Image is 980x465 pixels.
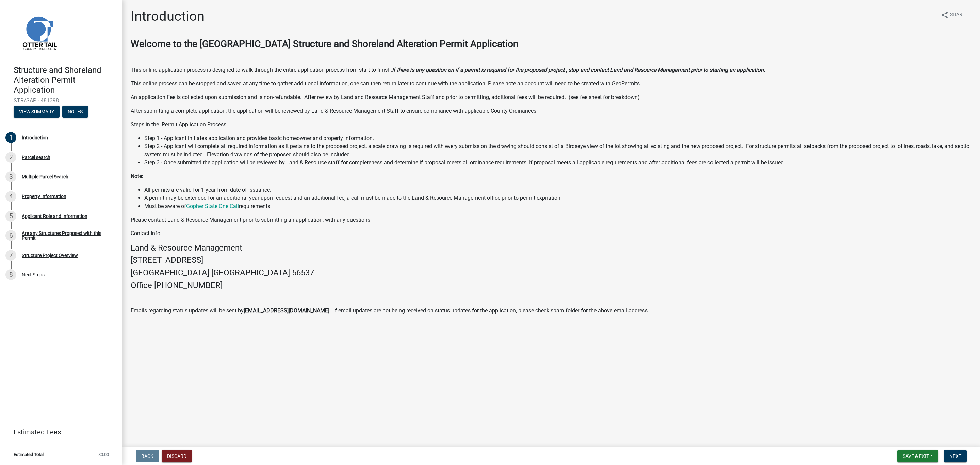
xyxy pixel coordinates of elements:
p: Emails regarding status updates will be sent by . If email updates are not being received on stat... [131,307,972,315]
div: 5 [5,211,16,222]
wm-modal-confirm: Notes [62,110,88,115]
div: Are any Structures Proposed with this Permit [22,231,112,240]
div: Applicant Role and Information [22,214,87,219]
p: Contact Info: [131,229,972,238]
button: Save & Exit [897,450,938,462]
p: Please contact Land & Resource Management prior to submitting an application, with any questions. [131,216,972,224]
p: An application Fee is collected upon submission and is non-refundable. After review by Land and R... [131,93,972,101]
div: 8 [5,269,16,280]
h4: Land & Resource Management [131,243,972,253]
li: Must be aware of requirements. [144,202,972,210]
button: Back [136,450,159,462]
strong: If there is any question on if a permit is required for the proposed project , stop and contact L... [392,67,765,73]
button: Notes [62,106,88,118]
p: Steps in the Permit Application Process: [131,121,972,129]
h4: Structure and Shoreland Alteration Permit Application [14,65,117,95]
div: Structure Project Overview [22,253,78,258]
div: 4 [5,191,16,202]
span: Save & Exit [903,453,929,459]
h4: [STREET_ADDRESS] [131,255,972,265]
li: Step 2 - Applicant will complete all required information as it pertains to the proposed project,... [144,142,972,159]
p: This online application process is designed to walk through the entire application process from s... [131,66,972,74]
wm-modal-confirm: Summary [14,110,60,115]
button: Next [944,450,967,462]
strong: Welcome to the [GEOGRAPHIC_DATA] Structure and Shoreland Alteration Permit Application [131,38,518,49]
p: After submitting a complete application, the application will be reviewed by Land & Resource Mana... [131,107,972,115]
button: View Summary [14,106,60,118]
button: shareShare [935,8,970,21]
div: Introduction [22,135,48,140]
li: All permits are valid for 1 year from date of issuance. [144,186,972,194]
div: 3 [5,171,16,182]
i: share [941,11,949,19]
span: $0.00 [98,452,109,457]
div: 7 [5,250,16,261]
h1: Introduction [131,8,205,25]
span: Share [950,11,965,19]
button: Discard [162,450,192,462]
a: Gopher State One Call [186,203,239,209]
img: Otter Tail County, Minnesota [14,7,65,58]
li: A permit may be extended for an additional year upon request and an additional fee, a call must b... [144,194,972,202]
span: Back [141,453,153,459]
h4: [GEOGRAPHIC_DATA] [GEOGRAPHIC_DATA] 56537 [131,268,972,278]
li: Step 3 - Once submitted the application will be reviewed by Land & Resource staff for completenes... [144,159,972,167]
strong: Note: [131,173,143,179]
div: Property Information [22,194,66,199]
h4: Office [PHONE_NUMBER] [131,280,972,290]
div: 6 [5,230,16,241]
p: This online process can be stopped and saved at any time to gather additional information, one ca... [131,80,972,88]
div: 2 [5,152,16,163]
span: STR/SAP - 481398 [14,97,109,104]
a: Estimated Fees [5,425,112,439]
div: 1 [5,132,16,143]
li: Step 1 - Applicant initiates application and provides basic homeowner and property information. [144,134,972,142]
div: Parcel search [22,155,50,160]
span: Estimated Total [14,452,44,457]
div: Multiple Parcel Search [22,174,68,179]
strong: [EMAIL_ADDRESS][DOMAIN_NAME] [244,307,329,314]
span: Next [949,453,961,459]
